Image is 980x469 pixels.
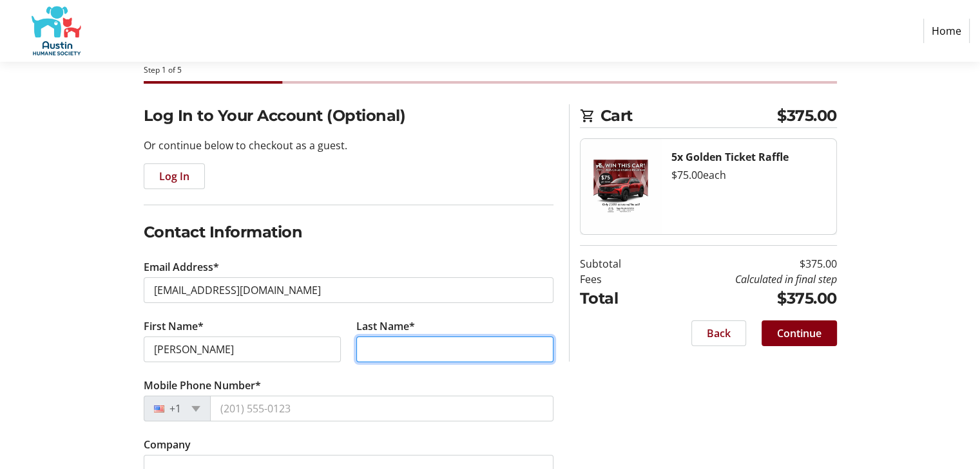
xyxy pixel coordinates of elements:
[580,256,654,271] td: Subtotal
[144,378,261,393] label: Mobile Phone Number*
[777,326,821,341] span: Continue
[654,271,837,287] td: Calculated in final step
[144,221,553,244] h2: Contact Information
[580,271,654,287] td: Fees
[600,104,778,127] span: Cart
[762,320,837,346] button: Continue
[144,104,553,127] h2: Log In to Your Account (Optional)
[777,104,837,127] span: $375.00
[356,318,415,334] label: Last Name*
[581,139,661,234] img: Golden Ticket Raffle
[923,19,970,43] a: Home
[671,167,826,183] div: $75.00 each
[144,437,191,452] label: Company
[144,318,204,334] label: First Name*
[691,320,746,346] button: Back
[580,287,654,310] td: Total
[671,150,789,164] strong: 5x Golden Ticket Raffle
[654,287,837,310] td: $375.00
[159,169,189,184] span: Log In
[144,163,205,189] button: Log In
[144,138,553,153] p: Or continue below to checkout as a guest.
[654,256,837,271] td: $375.00
[10,5,102,57] img: Austin Humane Society's Logo
[144,259,219,275] label: Email Address*
[210,396,553,421] input: (201) 555-0123
[707,326,731,341] span: Back
[144,64,837,76] div: Step 1 of 5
